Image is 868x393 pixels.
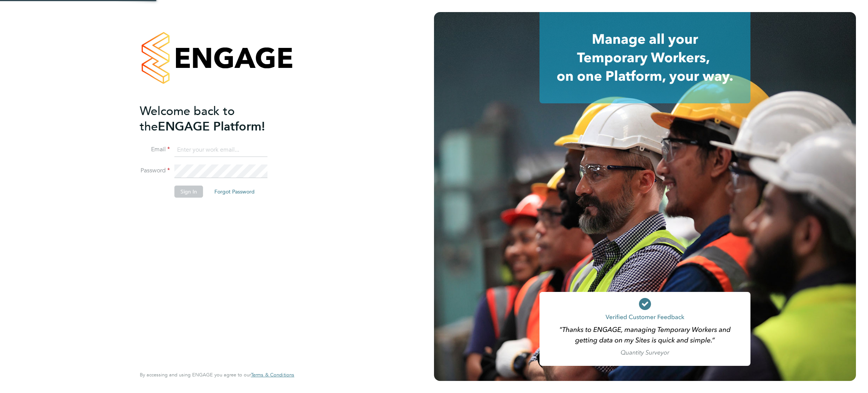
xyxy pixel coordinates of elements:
[208,186,261,198] button: Forgot Password
[251,372,294,378] a: Terms & Conditions
[174,143,267,157] input: Enter your work email...
[140,372,294,378] span: By accessing and using ENGAGE you agree to our
[140,103,287,134] h2: ENGAGE Platform!
[140,146,170,154] label: Email
[140,167,170,175] label: Password
[140,104,235,134] span: Welcome back to the
[174,186,203,198] button: Sign In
